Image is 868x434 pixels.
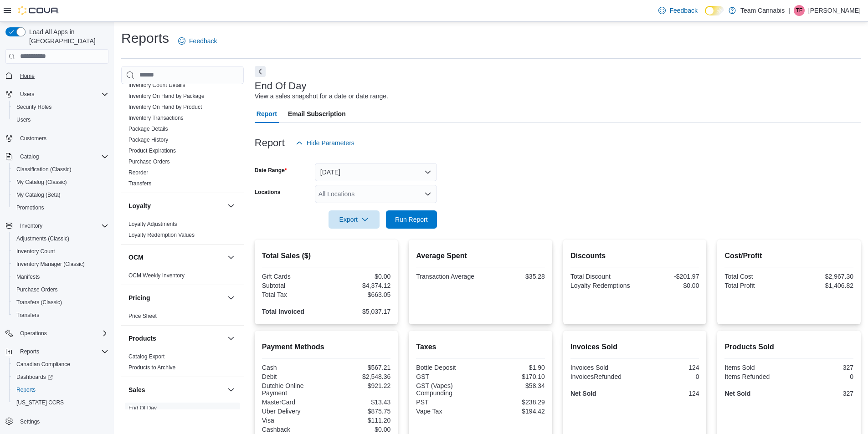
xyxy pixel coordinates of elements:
button: Export [329,210,380,229]
span: Catalog [20,153,39,160]
button: Hide Parameters [292,134,358,152]
span: Operations [20,330,47,337]
div: $1.90 [483,364,545,371]
div: Gift Cards [262,273,324,280]
button: Sales [128,385,224,394]
label: Locations [255,189,281,196]
span: Canadian Compliance [13,359,108,370]
a: Dashboards [13,372,56,383]
span: Manifests [13,271,108,282]
a: Purchase Orders [13,284,62,295]
button: Catalog [2,150,112,163]
div: $238.29 [483,398,545,406]
h2: Taxes [416,342,545,352]
div: $170.10 [483,373,545,380]
a: Customers [16,133,50,144]
span: [US_STATE] CCRS [16,399,64,406]
button: Transfers [9,309,112,322]
span: My Catalog (Classic) [16,179,67,186]
h2: Total Sales ($) [262,250,391,261]
button: [DATE] [315,163,437,181]
span: Inventory On Hand by Package [128,92,205,100]
h2: Cost/Profit [724,250,853,261]
span: Adjustments (Classic) [16,235,69,242]
div: Loyalty [121,219,244,244]
a: Package History [128,137,168,143]
a: Purchase Orders [128,158,170,165]
button: Open list of options [424,190,431,198]
button: Inventory [16,220,46,231]
a: Transfers [128,180,151,187]
div: $663.05 [328,291,390,298]
a: Users [13,114,34,125]
span: Reports [13,384,108,395]
span: Transfers (Classic) [13,297,108,308]
div: Debit [262,373,324,380]
span: My Catalog (Beta) [13,189,108,200]
span: Adjustments (Classic) [13,233,108,244]
h2: Payment Methods [262,342,391,352]
button: Loyalty [128,201,224,210]
h3: OCM [128,253,144,262]
span: Inventory Manager (Classic) [16,260,85,268]
div: Inventory [121,58,244,193]
div: Dutchie Online Payment [262,382,324,397]
div: Total Tax [262,291,324,298]
button: [US_STATE] CCRS [9,396,112,409]
span: Inventory On Hand by Product [128,103,202,111]
span: Product Expirations [128,147,176,154]
span: Inventory Transactions [128,114,184,122]
span: Security Roles [16,103,51,111]
button: My Catalog (Beta) [9,189,112,201]
div: InvoicesRefunded [570,373,633,380]
a: Promotions [13,202,48,213]
a: Inventory On Hand by Product [128,104,202,110]
span: Purchase Orders [16,286,58,293]
span: Purchase Orders [13,284,108,295]
span: Promotions [16,204,44,211]
button: Transfers (Classic) [9,296,112,309]
span: Load All Apps in [GEOGRAPHIC_DATA] [26,27,108,46]
button: Home [2,69,112,82]
h2: Discounts [570,250,699,261]
div: Bottle Deposit [416,364,478,371]
h2: Invoices Sold [570,342,699,352]
span: Users [20,91,34,98]
div: $4,374.12 [328,282,390,289]
div: $111.20 [328,417,390,424]
span: Price Sheet [128,312,157,320]
div: $921.22 [328,382,390,389]
div: $0.00 [637,282,699,289]
a: Feedback [175,32,221,50]
span: My Catalog (Classic) [13,177,108,188]
div: $13.43 [328,398,390,406]
button: Operations [2,327,112,340]
a: Package Details [128,126,168,132]
span: Users [16,116,31,123]
h3: Pricing [128,293,150,302]
a: Price Sheet [128,313,157,319]
a: Settings [16,416,43,427]
a: Manifests [13,271,43,282]
span: Inventory [20,222,42,230]
h3: Sales [128,385,145,394]
div: Products [121,351,244,377]
div: 0 [791,373,853,380]
span: Users [16,89,108,100]
div: 124 [637,390,699,397]
a: Home [16,71,38,82]
span: Manifests [16,273,40,281]
button: Run Report [386,210,437,229]
span: Home [16,70,108,82]
div: Invoices Sold [570,364,633,371]
span: Transfers [128,180,151,187]
span: Settings [20,418,40,425]
div: OCM [121,270,244,285]
div: 327 [791,390,853,397]
span: Dark Mode [705,15,705,16]
button: Users [16,89,38,100]
h2: Products Sold [724,342,853,352]
div: $58.34 [483,382,545,389]
button: Manifests [9,271,112,283]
